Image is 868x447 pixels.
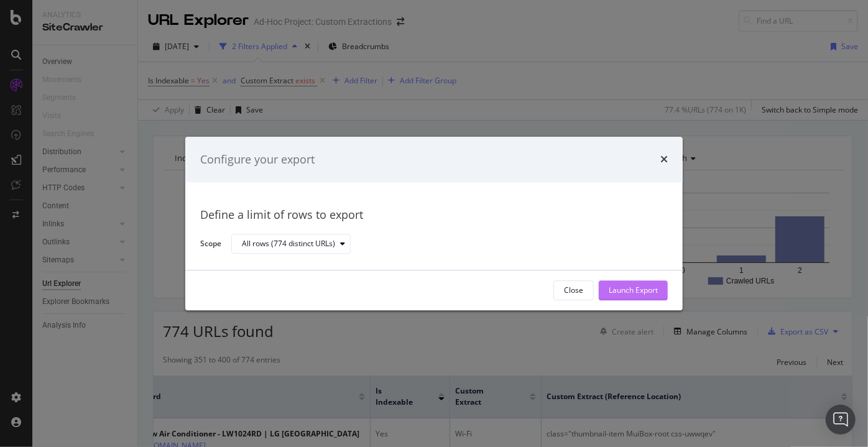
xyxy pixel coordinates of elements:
button: Launch Export [599,280,668,300]
div: Configure your export [200,152,315,168]
div: modal [185,137,683,310]
div: Close [564,285,583,296]
div: Launch Export [609,285,658,296]
div: Open Intercom Messenger [826,405,856,435]
div: All rows (774 distinct URLs) [242,241,335,248]
div: Define a limit of rows to export [200,208,668,224]
button: All rows (774 distinct URLs) [231,234,351,254]
button: Close [553,280,594,300]
div: times [660,152,668,168]
label: Scope [200,238,221,252]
